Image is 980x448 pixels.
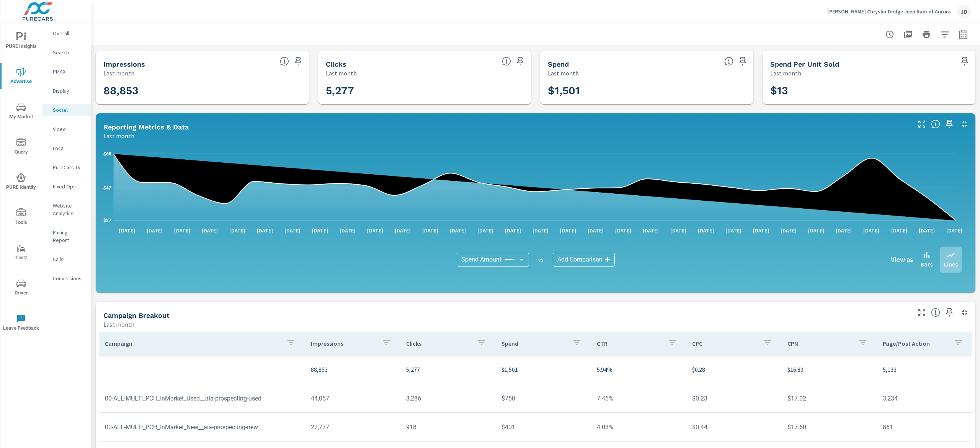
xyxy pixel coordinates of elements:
[770,84,968,97] h3: $13
[693,227,719,234] p: [DATE]
[103,185,111,191] text: $47
[305,389,400,408] td: 44,057
[53,29,85,37] p: Overall
[103,69,134,78] p: Last month
[53,49,85,56] p: Search
[406,340,471,347] p: Clicks
[53,202,85,217] p: Website Analytics
[326,84,524,97] h3: 5,277
[557,256,603,263] span: Add Comparison
[919,27,934,42] button: Print Report
[877,389,972,408] td: 3,234
[103,131,134,141] p: Last month
[913,227,940,234] p: [DATE]
[3,32,39,51] span: PURE Insights
[103,84,301,97] h3: 88,853
[417,227,444,234] p: [DATE]
[42,200,91,219] div: Website Analytics
[3,173,39,192] span: PURE Identity
[937,27,952,42] button: Apply Filters
[326,60,346,68] h5: Clicks
[591,417,686,437] td: 4.03%
[720,227,747,234] p: [DATE]
[42,227,91,246] div: Pacing Report
[53,164,85,171] p: PureCars TV
[686,389,781,408] td: $0.23
[500,227,526,234] p: [DATE]
[334,227,361,234] p: [DATE]
[169,227,196,234] p: [DATE]
[941,227,968,234] p: [DATE]
[103,151,111,157] text: $68
[406,365,489,374] p: 5,277
[105,340,280,347] p: Campaign
[42,273,91,284] div: Conversions
[53,125,85,133] p: Video
[42,66,91,77] div: PMAX
[591,389,686,408] td: 7.46%
[307,227,333,234] p: [DATE]
[883,365,966,374] p: 5,133
[3,314,39,333] span: Leave Feedback
[42,104,91,116] div: Social
[686,417,781,437] td: $0.44
[501,340,566,347] p: Spend
[803,227,830,234] p: [DATE]
[280,57,289,66] span: The number of times an ad was shown on your behalf.
[944,260,958,269] p: Lines
[311,340,376,347] p: Impressions
[400,389,495,408] td: 3,286
[0,23,42,340] div: nav menu
[597,365,680,374] p: 5.94%
[42,47,91,58] div: Search
[931,308,940,317] span: This is a summary of Social performance results by campaign. Each column can be sorted.
[103,60,145,68] h5: Impressions
[457,253,529,267] div: Spend Amount
[103,123,189,131] h5: Reporting Metrics & Data
[99,417,305,437] td: 00-ALL-MULTI_PCH_InMarket_New__aia-prospecting-new
[921,260,933,269] p: Bars
[326,69,357,78] p: Last month
[42,28,91,39] div: Overall
[103,218,111,223] text: $27
[362,227,389,234] p: [DATE]
[548,69,579,78] p: Last month
[781,389,877,408] td: $17.02
[548,60,569,68] h5: Spend
[943,118,955,130] span: Save this to your personalized report
[955,27,971,42] button: Select Date Range
[53,255,85,263] p: Calls
[665,227,692,234] p: [DATE]
[959,55,971,67] span: Save this to your personalized report
[883,340,947,347] p: Page/Post Action
[553,253,615,267] div: Add Comparison
[891,256,913,263] h6: View as
[610,227,637,234] p: [DATE]
[42,181,91,192] div: Fixed Ops
[943,306,955,319] span: Save this to your personalized report
[597,340,661,347] p: CTR
[555,227,581,234] p: [DATE]
[3,279,39,298] span: Driver
[53,144,85,152] p: Local
[103,311,170,319] h5: Campaign Breakout
[53,106,85,114] p: Social
[53,87,85,95] p: Display
[495,389,591,408] td: $750
[916,306,928,319] button: Make Fullscreen
[830,227,857,234] p: [DATE]
[582,227,609,234] p: [DATE]
[886,227,913,234] p: [DATE]
[770,60,839,68] h5: Spend Per Unit Sold
[400,417,495,437] td: 918
[787,340,852,347] p: CPM
[724,57,733,66] span: The amount of money spent on advertising during the period.
[877,417,972,437] td: 861
[53,68,85,75] p: PMAX
[114,227,140,234] p: [DATE]
[196,227,223,234] p: [DATE]
[502,57,511,66] span: The number of times an ad was clicked by a consumer.
[548,84,746,97] h3: $1,501
[141,227,168,234] p: [DATE]
[444,227,471,234] p: [DATE]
